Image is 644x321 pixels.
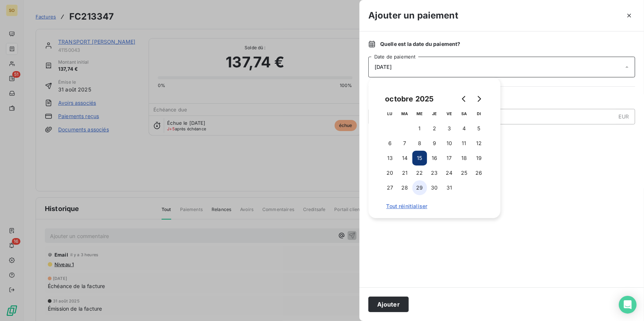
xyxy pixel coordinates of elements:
[383,136,398,151] button: 6
[412,121,427,136] button: 1
[472,136,487,151] button: 12
[457,91,472,106] button: Go to previous month
[427,180,442,195] button: 30
[442,165,457,180] button: 24
[457,121,472,136] button: 4
[427,165,442,180] button: 23
[383,151,398,165] button: 13
[368,130,635,138] span: Nouveau solde dû :
[457,136,472,151] button: 11
[386,203,483,209] span: Tout réinitialiser
[442,180,457,195] button: 31
[412,106,427,121] th: mercredi
[380,40,461,48] span: Quelle est la date du paiement ?
[383,106,398,121] th: lundi
[472,106,487,121] th: dimanche
[619,296,637,314] div: Open Intercom Messenger
[383,180,398,195] button: 27
[457,165,472,180] button: 25
[368,9,458,22] h3: Ajouter un paiement
[427,151,442,165] button: 16
[442,151,457,165] button: 17
[412,180,427,195] button: 29
[412,151,427,165] button: 15
[398,180,412,195] button: 28
[472,151,487,165] button: 19
[398,151,412,165] button: 14
[442,121,457,136] button: 3
[398,106,412,121] th: mardi
[427,106,442,121] th: jeudi
[383,165,398,180] button: 20
[412,165,427,180] button: 22
[427,136,442,151] button: 9
[442,106,457,121] th: vendredi
[457,106,472,121] th: samedi
[457,151,472,165] button: 18
[398,136,412,151] button: 7
[442,136,457,151] button: 10
[375,64,392,70] span: [DATE]
[472,165,487,180] button: 26
[472,91,487,106] button: Go to next month
[472,121,487,136] button: 5
[368,297,409,312] button: Ajouter
[412,136,427,151] button: 8
[427,121,442,136] button: 2
[383,93,436,105] div: octobre 2025
[398,165,412,180] button: 21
